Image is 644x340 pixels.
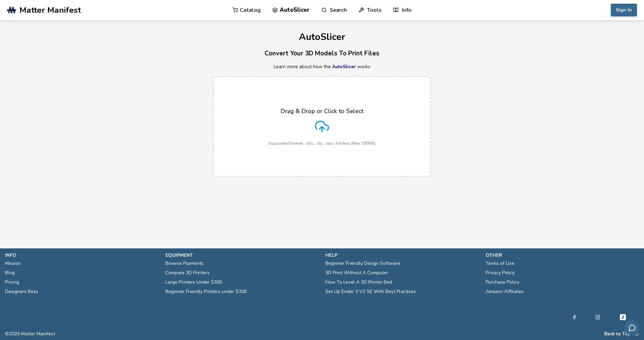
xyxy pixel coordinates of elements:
[19,5,81,15] span: Matter Manifest
[486,287,524,296] a: Amazon Affiliates
[332,63,356,70] a: AutoSlicer
[572,313,577,321] a: Facebook
[165,278,222,287] a: Large Printers Under $500
[165,259,204,268] a: Browse Filaments
[268,141,376,146] p: Supported format: .stls, .obj, .zips, folders (Max 100MB)
[611,4,637,16] button: Sign In
[619,313,627,321] a: Tiktok
[325,252,479,259] p: help
[165,287,247,296] a: Beginner Friendly Printers under $300
[634,331,639,337] a: RSS Feed
[595,313,600,321] a: Instagram
[604,331,631,337] button: Back to Top
[486,278,519,287] a: Purchase Policy
[325,287,416,296] a: Set Up Ender 3 V3 SE With Best Practices
[5,331,55,337] span: © 2025 Matter Manifest
[5,259,21,268] a: Mission
[325,268,388,278] a: 3D Print Without A Computer
[486,259,514,268] a: Terms of Use
[325,278,392,287] a: How To Level A 3D Printer Bed
[165,252,319,259] p: equipment
[486,252,639,259] p: other
[624,320,639,335] button: Send feedback via email
[165,268,210,278] a: Compare 3D Printers
[5,252,159,259] p: info
[5,278,19,287] a: Pricing
[325,259,400,268] a: Beginner Friendly Design Software
[281,108,363,114] p: Drag & Drop or Click to Select
[486,268,515,278] a: Privacy Policy
[5,287,38,296] a: Designers Beta
[5,268,15,278] a: Blog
